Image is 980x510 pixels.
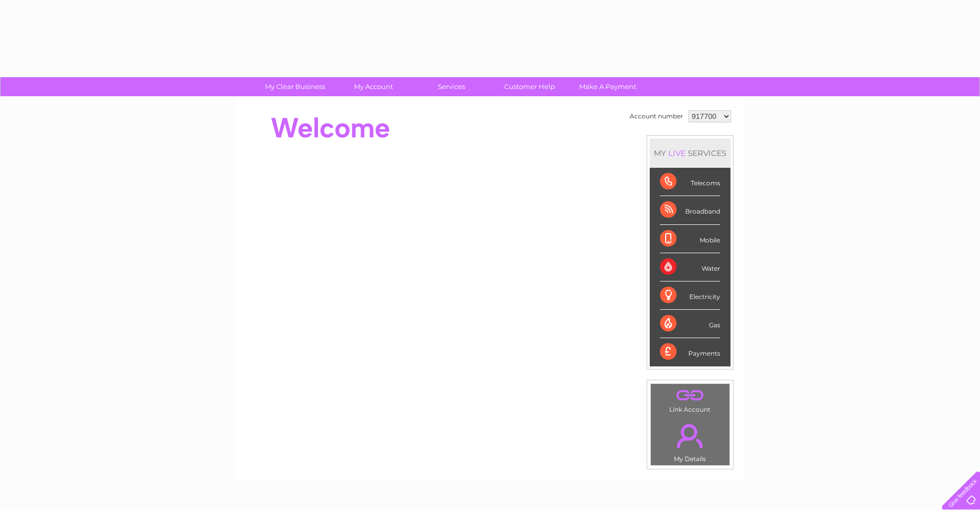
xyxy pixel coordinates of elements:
div: Electricity [660,282,720,310]
td: Account number [627,108,686,125]
td: My Details [650,415,730,466]
div: Gas [660,310,720,338]
div: Water [660,253,720,282]
a: Make A Payment [565,77,650,96]
a: Customer Help [487,77,572,96]
div: MY SERVICES [650,138,730,168]
div: LIVE [666,148,688,158]
div: Payments [660,338,720,366]
a: My Clear Business [253,77,337,96]
div: Broadband [660,196,720,224]
div: Mobile [660,225,720,253]
a: . [653,418,727,454]
a: . [653,386,727,405]
td: Link Account [650,383,730,416]
a: My Account [331,77,416,96]
div: Telecoms [660,168,720,196]
a: Services [409,77,494,96]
